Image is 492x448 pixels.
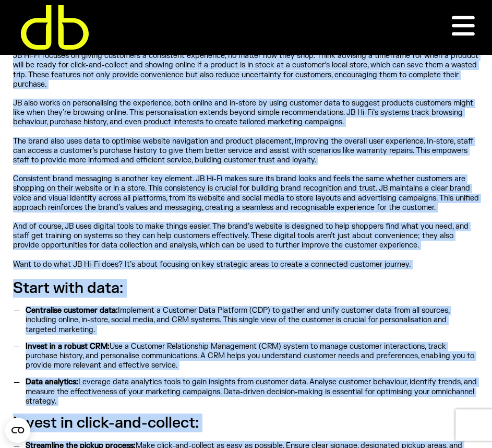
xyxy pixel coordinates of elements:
[26,306,118,315] strong: Centralise customer data:
[13,222,479,251] p: And of course, JB uses digital tools to make things easier. The brand’s website is designed to he...
[26,342,110,351] strong: Invest in a robust CRM:
[13,414,479,432] h3: Invest in click-and-collect:
[13,51,479,89] p: JB Hi-Fi focuses on giving customers a consistent experience, no matter how they shop. Think advi...
[21,5,89,50] img: DB logo
[13,279,479,298] h3: Start with data:
[22,378,479,406] li: Leverage data analytics tools to gain insights from customer data. Analyse customer behaviour, id...
[22,342,479,371] li: Use a Customer Relationship Management (CRM) system to manage customer interactions, track purcha...
[26,378,78,386] strong: Data analytics:
[13,174,479,213] p: Consistent brand messaging is another key element. JB Hi-Fi makes sure its brand looks and feels ...
[13,99,479,127] p: JB also works on personalising the experience, both online and in-store by using customer data to...
[13,260,479,269] p: Want to do what JB Hi-Fi does? It’s about focusing on key strategic areas to create a connected c...
[13,137,479,166] p: The brand also uses data to optimise website navigation and product placement, improving the over...
[5,418,30,443] button: Open CMP widget
[22,306,479,335] li: Implement a Customer Data Platform (CDP) to gather and unify customer data from all sources, incl...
